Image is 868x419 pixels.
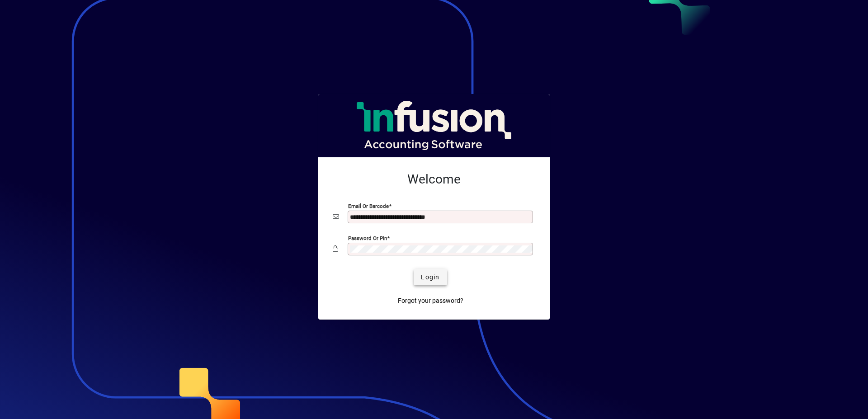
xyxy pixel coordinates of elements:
[333,172,535,187] h2: Welcome
[394,292,467,309] a: Forgot your password?
[398,296,463,306] span: Forgot your password?
[348,203,389,209] mat-label: Email or Barcode
[414,269,447,285] button: Login
[421,273,439,282] span: Login
[348,235,387,241] mat-label: Password or Pin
